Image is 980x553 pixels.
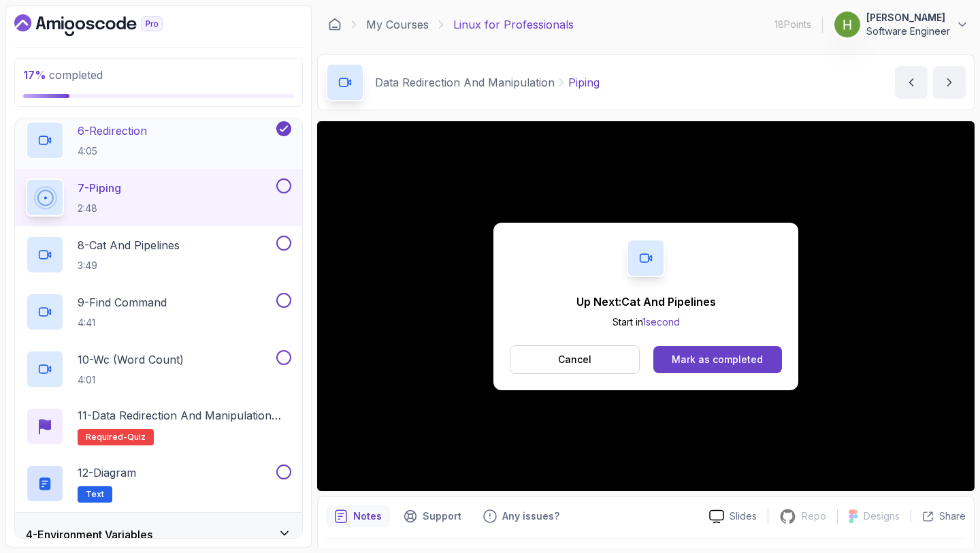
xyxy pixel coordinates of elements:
button: 11-Data Redirection and Manipulation QuizRequired-quiz [26,407,291,445]
a: Slides [698,509,768,524]
p: 3:49 [78,259,180,272]
p: Repo [802,509,826,523]
button: 8-Cat And Pipelines3:49 [26,236,291,274]
button: Share [911,509,966,523]
p: Linux for Professionals [453,16,574,33]
h3: 4 - Environment Variables [26,526,152,543]
a: My Courses [366,16,429,33]
button: 10-Wc (Word Count)4:01 [26,350,291,388]
img: user profile image [834,12,860,37]
button: 9-Find Command4:41 [26,293,291,331]
a: Dashboard [328,18,342,31]
p: 10 - Wc (Word Count) [78,351,184,368]
p: Notes [353,509,382,523]
p: Up Next: Cat And Pipelines [576,294,716,310]
button: 7-Piping2:48 [26,178,291,217]
button: previous content [895,66,928,99]
span: Required- [86,432,127,443]
p: 4:41 [78,316,167,330]
p: Designs [864,509,900,523]
span: 17 % [23,68,46,82]
span: 1 second [642,316,680,328]
p: 8 - Cat And Pipelines [78,237,180,253]
p: 11 - Data Redirection and Manipulation Quiz [78,407,291,424]
p: 6 - Redirection [78,123,147,139]
span: completed [23,68,103,82]
iframe: 7 - Piping [317,121,975,491]
span: Text [86,489,104,500]
p: Start in [576,315,716,329]
button: Mark as completed [653,346,782,373]
p: 2:48 [78,202,121,215]
p: 4:05 [78,144,147,158]
p: 18 Points [774,18,811,31]
p: 9 - Find Command [78,294,167,311]
span: quiz [127,432,146,443]
button: Cancel [510,345,640,374]
button: 12-DiagramText [26,464,291,503]
p: Data Redirection And Manipulation [375,74,555,91]
p: 4:01 [78,373,184,387]
p: Software Engineer [866,25,950,38]
div: Mark as completed [672,353,763,366]
p: Any issues? [502,509,559,523]
p: [PERSON_NAME] [866,11,950,25]
p: 12 - Diagram [78,464,136,481]
p: Share [939,509,966,523]
button: notes button [326,505,390,527]
p: 7 - Piping [78,180,121,196]
button: user profile image[PERSON_NAME]Software Engineer [834,11,969,38]
button: Feedback button [475,505,568,527]
p: Support [423,509,461,523]
a: Dashboard [14,14,194,36]
button: Support button [395,505,470,527]
button: next content [933,66,966,99]
p: Piping [568,74,600,91]
button: 6-Redirection4:05 [26,121,291,159]
p: Cancel [558,353,591,366]
p: Slides [730,509,757,523]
